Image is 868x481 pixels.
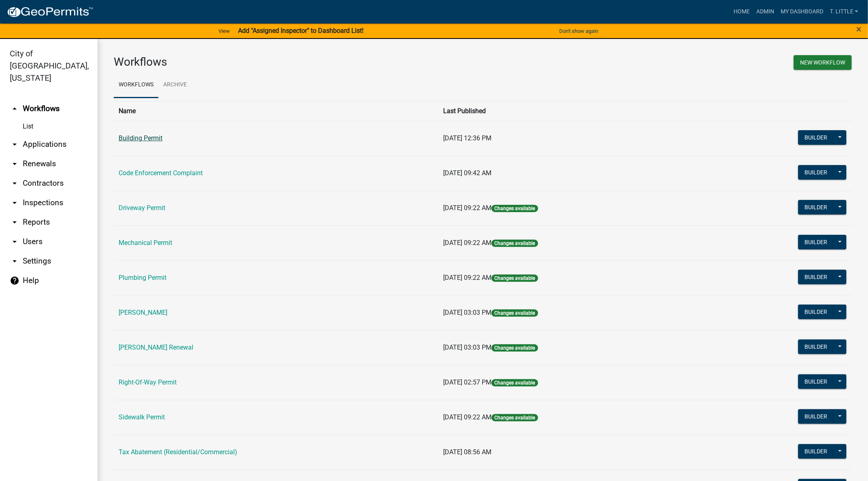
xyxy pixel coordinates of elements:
i: arrow_drop_down [10,256,19,266]
i: help [10,276,19,286]
button: Builder [798,235,834,249]
a: My Dashboard [777,4,827,19]
button: Builder [798,270,834,284]
i: arrow_drop_down [10,217,19,227]
span: [DATE] 09:22 AM [443,413,491,421]
span: [DATE] 09:42 AM [443,169,491,177]
button: Builder [798,374,834,389]
i: arrow_drop_down [10,237,19,247]
a: Home [730,4,753,19]
button: Don't show again [556,24,602,38]
a: Driveway Permit [119,204,165,212]
span: Changes available [491,379,538,387]
a: Workflows [114,72,158,98]
span: [DATE] 09:22 AM [443,239,491,247]
button: Builder [798,130,834,145]
span: [DATE] 02:57 PM [443,378,491,386]
a: Code Enforcement Complaint [119,169,203,177]
strong: Add "Assigned Inspector" to Dashboard List! [238,27,364,34]
span: [DATE] 08:56 AM [443,448,491,456]
span: Changes available [491,205,538,212]
span: [DATE] 09:22 AM [443,204,491,212]
a: Archive [158,72,192,98]
h3: Workflows [114,55,477,69]
th: Last Published [438,101,703,121]
button: New Workflow [794,55,852,70]
i: arrow_drop_down [10,178,19,188]
i: arrow_drop_down [10,140,19,149]
button: Builder [798,409,834,424]
a: T. Little [827,4,862,19]
span: [DATE] 03:03 PM [443,344,491,351]
span: Changes available [491,275,538,282]
button: Builder [798,305,834,319]
a: Sidewalk Permit [119,413,165,421]
button: Builder [798,200,834,215]
span: Changes available [491,344,538,352]
a: Mechanical Permit [119,239,172,247]
i: arrow_drop_up [10,104,19,114]
a: [PERSON_NAME] [119,309,167,316]
span: × [857,24,862,35]
button: Builder [798,165,834,180]
span: Changes available [491,240,538,247]
a: [PERSON_NAME] Renewal [119,344,193,351]
button: Builder [798,339,834,354]
span: [DATE] 09:22 AM [443,274,491,281]
a: Building Permit [119,134,162,142]
button: Close [857,24,862,34]
span: Changes available [491,309,538,317]
i: arrow_drop_down [10,159,19,169]
a: Plumbing Permit [119,274,167,281]
span: [DATE] 12:36 PM [443,134,491,142]
span: Changes available [491,414,538,421]
span: [DATE] 03:03 PM [443,309,491,316]
button: Builder [798,444,834,459]
a: Tax Abatement (Residential/Commercial) [119,448,237,456]
th: Name [114,101,438,121]
i: arrow_drop_down [10,198,19,208]
a: Right-Of-Way Permit [119,378,177,386]
a: Admin [753,4,777,19]
a: View [215,24,233,38]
